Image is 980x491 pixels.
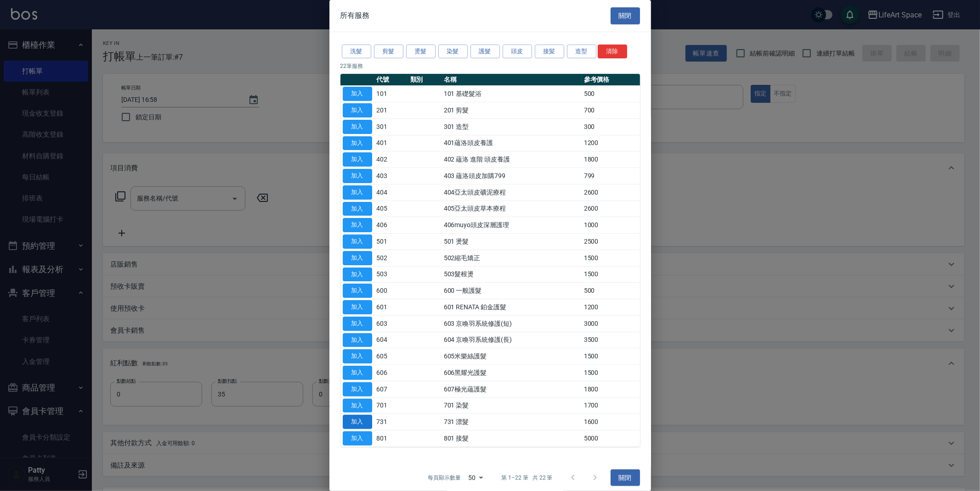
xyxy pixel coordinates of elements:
button: 關閉 [611,7,640,24]
td: 601 [374,299,408,316]
td: 731 漂髮 [442,414,582,430]
td: 502縮毛矯正 [442,250,582,266]
td: 604 [374,332,408,348]
td: 402 蘊洛 進階 頭皮養護 [442,151,582,168]
td: 801 接髮 [442,430,582,447]
button: 燙髮 [406,45,436,59]
th: 類別 [408,74,442,86]
td: 5000 [582,430,640,447]
th: 名稱 [442,74,582,86]
td: 1600 [582,414,640,430]
td: 1700 [582,397,640,414]
button: 加入 [343,218,372,232]
td: 601 RENATA 鉑金護髮 [442,299,582,316]
td: 402 [374,151,408,168]
td: 2500 [582,234,640,250]
button: 造型 [567,45,596,59]
button: 加入 [343,120,372,134]
button: 加入 [343,103,372,117]
p: 第 1–22 筆 共 22 筆 [501,474,552,482]
td: 1500 [582,348,640,365]
td: 2600 [582,201,640,217]
td: 2600 [582,184,640,201]
td: 403 [374,168,408,184]
td: 300 [582,118,640,135]
td: 607極光蘊護髮 [442,381,582,397]
button: 加入 [343,317,372,331]
td: 406muyo頭皮深層護理 [442,217,582,234]
td: 3500 [582,332,640,348]
td: 101 基礎髮浴 [442,86,582,102]
td: 503髮根燙 [442,266,582,283]
td: 605米樂絲護髮 [442,348,582,365]
button: 加入 [343,202,372,216]
td: 1500 [582,365,640,381]
td: 1800 [582,381,640,397]
button: 剪髮 [374,45,403,59]
button: 加入 [343,431,372,446]
button: 護髮 [470,45,500,59]
td: 801 [374,430,408,447]
td: 603 京喚羽系統修護(短) [442,315,582,332]
button: 加入 [343,234,372,249]
td: 700 [582,102,640,119]
td: 405 [374,201,408,217]
button: 加入 [343,185,372,200]
td: 701 [374,397,408,414]
td: 404 [374,184,408,201]
td: 501 [374,234,408,250]
td: 404亞太頭皮礦泥療程 [442,184,582,201]
td: 3000 [582,315,640,332]
td: 1200 [582,135,640,151]
button: 加入 [343,399,372,413]
td: 701 染髮 [442,397,582,414]
div: 50 [465,465,487,490]
td: 301 [374,118,408,135]
p: 每頁顯示數量 [428,474,461,482]
button: 加入 [343,136,372,151]
td: 201 [374,102,408,119]
td: 606黑耀光護髮 [442,365,582,381]
button: 加入 [343,152,372,167]
td: 606 [374,365,408,381]
p: 22 筆服務 [340,62,640,70]
td: 1000 [582,217,640,234]
button: 清除 [598,45,627,59]
button: 加入 [343,169,372,183]
td: 1800 [582,151,640,168]
td: 201 剪髮 [442,102,582,119]
td: 101 [374,86,408,102]
th: 代號 [374,74,408,86]
td: 500 [582,86,640,102]
td: 405亞太頭皮草本療程 [442,201,582,217]
td: 600 [374,283,408,299]
td: 1500 [582,266,640,283]
td: 500 [582,283,640,299]
td: 502 [374,250,408,266]
button: 加入 [343,300,372,314]
td: 503 [374,266,408,283]
td: 603 [374,315,408,332]
button: 接髪 [535,45,564,59]
button: 加入 [343,87,372,101]
button: 頭皮 [503,45,532,59]
td: 406 [374,217,408,234]
button: 加入 [343,333,372,347]
td: 401蘊洛頭皮養護 [442,135,582,151]
button: 洗髮 [342,45,371,59]
td: 1200 [582,299,640,316]
button: 關閉 [611,469,640,486]
td: 799 [582,168,640,184]
span: 所有服務 [340,11,370,20]
button: 加入 [343,284,372,298]
td: 605 [374,348,408,365]
td: 604 京喚羽系統修護(長) [442,332,582,348]
td: 501 燙髮 [442,234,582,250]
td: 1500 [582,250,640,266]
button: 加入 [343,415,372,429]
button: 加入 [343,382,372,396]
th: 參考價格 [582,74,640,86]
td: 607 [374,381,408,397]
td: 401 [374,135,408,151]
button: 加入 [343,366,372,380]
